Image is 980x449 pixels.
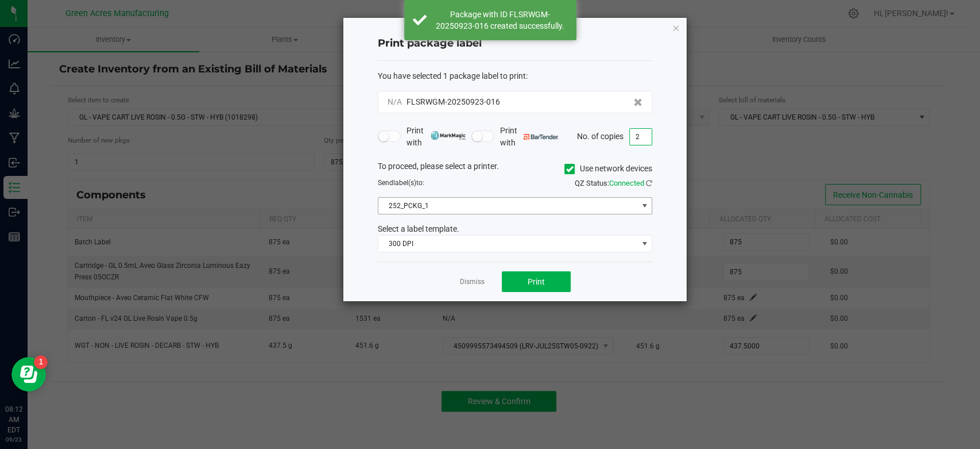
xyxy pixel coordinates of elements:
span: 252_PCKG_1 [378,198,637,214]
span: No. of copies [577,131,623,140]
span: Connected [609,179,644,187]
div: Package with ID FLSRWGM-20250923-016 created successfully. [433,9,568,32]
span: FLSRWGM-20250923-016 [406,97,500,106]
label: Use network devices [564,163,652,175]
button: Print [502,271,571,292]
img: bartender.png [524,134,559,140]
img: mark_magic_cybra.png [431,131,466,140]
span: Send to: [378,179,424,187]
iframe: Resource center unread badge [34,355,48,369]
span: label(s) [393,179,416,187]
span: N/A [388,97,402,106]
div: To proceed, please select a printer. [369,160,661,178]
span: QZ Status: [575,179,652,187]
span: Print [528,277,545,286]
div: Select a label template. [369,223,661,235]
span: 300 DPI [378,236,637,252]
div: : [378,70,652,82]
iframe: Resource center [11,357,46,392]
a: Dismiss [460,277,485,287]
span: Print with [406,125,466,149]
span: You have selected 1 package label to print [378,71,526,80]
h4: Print package label [378,36,652,51]
span: Print with [499,125,559,149]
